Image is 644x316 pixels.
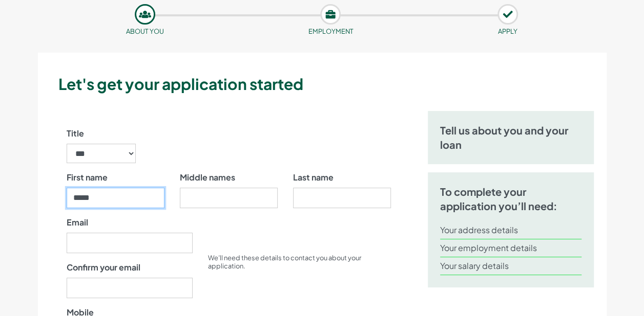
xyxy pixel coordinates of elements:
[440,239,582,257] li: Your employment details
[67,261,140,274] label: Confirm your email
[293,171,334,184] label: Last name
[180,171,235,184] label: Middle names
[440,221,582,239] li: Your address details
[58,73,603,95] h3: Let's get your application started
[67,216,88,229] label: Email
[126,27,164,35] small: About you
[208,254,361,270] small: We’ll need these details to contact you about your application.
[67,127,84,140] label: Title
[498,27,517,35] small: APPLY
[440,185,582,213] h5: To complete your application you’ll need:
[308,27,353,35] small: Employment
[67,171,108,184] label: First name
[440,123,582,152] h5: Tell us about you and your loan
[440,257,582,275] li: Your salary details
